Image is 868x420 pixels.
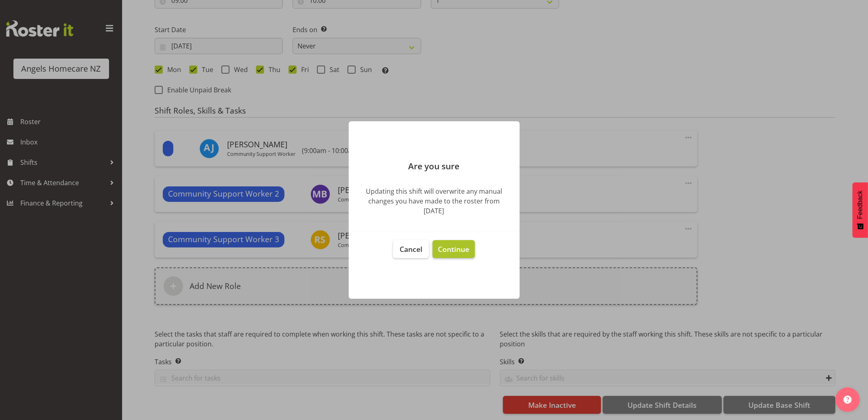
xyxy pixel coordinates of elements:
p: Are you sure [357,162,512,171]
span: Continue [438,244,469,254]
div: Updating this shift will overwrite any manual changes you have made to the roster from [DATE] [361,186,507,216]
span: Feedback [857,190,864,219]
span: Cancel [400,244,422,254]
button: Cancel [393,240,429,258]
button: Feedback - Show survey [853,182,868,238]
button: Continue [433,240,474,258]
img: help-xxl-2.png [844,396,852,404]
